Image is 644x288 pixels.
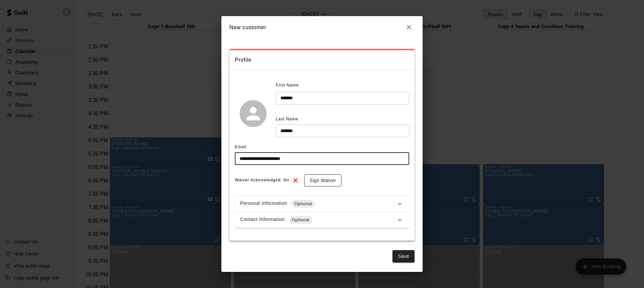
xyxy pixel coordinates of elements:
span: Email [235,145,247,149]
span: Waiver Acknowledged: No [235,175,289,186]
button: Sign Waiver [304,174,341,187]
div: Contact Information [240,216,396,224]
span: First Name [276,80,299,91]
div: Contact InformationOptional [235,212,409,228]
h6: New customer [229,23,266,32]
span: Optional [289,217,312,223]
button: Save [392,250,415,263]
span: Profile [235,56,409,64]
span: Last Name [276,117,298,121]
span: Optional [291,200,315,207]
div: Personal Information [240,200,396,208]
div: Personal InformationOptional [235,196,409,212]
